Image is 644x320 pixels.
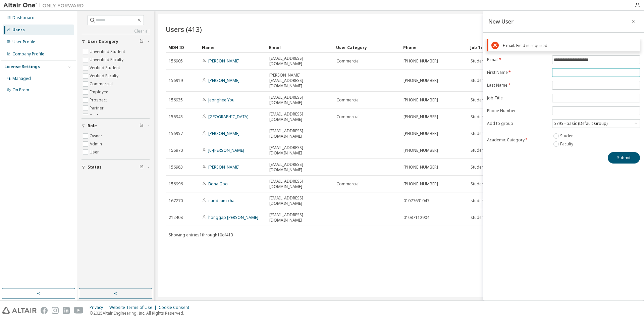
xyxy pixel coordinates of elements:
span: [EMAIL_ADDRESS][DOMAIN_NAME] [269,212,330,223]
span: [EMAIL_ADDRESS][DOMAIN_NAME] [269,56,330,66]
span: User Category [88,39,118,44]
button: Role [82,119,150,133]
span: Student [471,148,485,153]
span: [EMAIL_ADDRESS][DOMAIN_NAME] [269,179,330,189]
span: student [471,131,485,136]
div: MDH ID [168,42,197,53]
span: [PHONE_NUMBER] [404,97,438,103]
label: Owner [90,132,104,140]
span: Status [88,165,102,170]
div: Dashboard [12,15,35,20]
span: Clear filter [140,39,144,44]
label: Last Name [487,83,548,88]
label: Unverified Student [90,48,126,56]
div: User Profile [12,39,35,45]
img: Altair One [3,2,87,9]
label: Verified Faculty [90,72,120,80]
label: User [90,148,100,156]
label: Commercial [90,80,114,88]
div: New User [488,19,514,24]
div: Cookie Consent [159,305,193,310]
span: [EMAIL_ADDRESS][DOMAIN_NAME] [269,195,330,206]
img: youtube.svg [74,307,84,314]
span: Student [471,114,485,120]
span: Commercial [336,181,360,187]
span: 156905 [169,58,183,64]
span: Role [88,123,97,129]
label: Prospect [90,96,108,104]
div: 5795 - basic (Default Group) [553,120,608,127]
span: 156970 [169,148,183,153]
div: Email [269,42,331,53]
span: Showing entries 1 through 10 of 413 [169,232,233,238]
span: [PHONE_NUMBER] [404,58,438,64]
a: Ju-[PERSON_NAME] [208,147,244,153]
span: [EMAIL_ADDRESS][DOMAIN_NAME] [269,111,330,122]
label: Trial [90,112,99,120]
p: © 2025 Altair Engineering, Inc. All Rights Reserved. [90,310,193,316]
div: E-mail: Field is required [503,43,637,48]
label: Academic Category [487,137,548,143]
span: Clear filter [140,123,144,129]
div: Phone [403,42,465,53]
a: [PERSON_NAME] [208,164,239,170]
div: Managed [12,76,31,81]
button: Submit [608,152,640,164]
span: 156919 [169,78,183,83]
span: Clear filter [140,165,144,170]
span: Commercial [336,114,360,120]
span: Users (413) [166,25,202,34]
label: Add to group [487,121,548,126]
span: [PHONE_NUMBER] [404,114,438,120]
a: [PERSON_NAME] [208,78,239,83]
span: 156943 [169,114,183,120]
span: 156935 [169,97,183,103]
img: linkedin.svg [63,307,70,314]
label: First Name [487,70,548,75]
div: Job Title [470,42,532,53]
span: 167270 [169,198,183,203]
label: Job Title [487,95,548,101]
button: User Category [82,34,150,49]
span: [EMAIL_ADDRESS][DOMAIN_NAME] [269,162,330,173]
span: [PERSON_NAME][EMAIL_ADDRESS][DOMAIN_NAME] [269,73,330,89]
span: Student [471,165,485,170]
a: [PERSON_NAME] [208,58,239,64]
span: student [471,198,485,203]
span: [EMAIL_ADDRESS][DOMAIN_NAME] [269,145,330,156]
div: User Category [336,42,398,53]
span: [PHONE_NUMBER] [404,78,438,83]
label: Faculty [560,140,575,148]
button: Status [82,160,150,175]
span: [PHONE_NUMBER] [404,165,438,170]
div: Users [12,27,25,33]
span: 01087112904 [404,215,429,220]
label: Verified Student [90,64,121,72]
a: Jeonghee You [208,97,234,103]
a: [GEOGRAPHIC_DATA] [208,114,249,120]
div: Privacy [90,305,109,310]
label: Partner [90,104,105,112]
a: Bona Goo [208,181,228,187]
span: Commercial [336,97,360,103]
span: 156983 [169,165,183,170]
div: License Settings [4,64,40,70]
div: Company Profile [12,51,44,57]
span: 156957 [169,131,183,136]
span: student [471,215,485,220]
label: Phone Number [487,108,548,113]
label: Employee [90,88,110,96]
div: 5795 - basic (Default Group) [552,120,640,128]
span: [PHONE_NUMBER] [404,131,438,136]
img: altair_logo.svg [2,307,37,314]
img: instagram.svg [52,307,59,314]
label: Admin [90,140,103,148]
span: [EMAIL_ADDRESS][DOMAIN_NAME] [269,95,330,105]
span: Student [471,181,485,187]
div: Website Terms of Use [109,305,159,310]
span: Student [471,58,485,64]
span: [PHONE_NUMBER] [404,148,438,153]
span: 01077691047 [404,198,429,203]
span: Commercial [336,58,360,64]
div: Name [202,42,264,53]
